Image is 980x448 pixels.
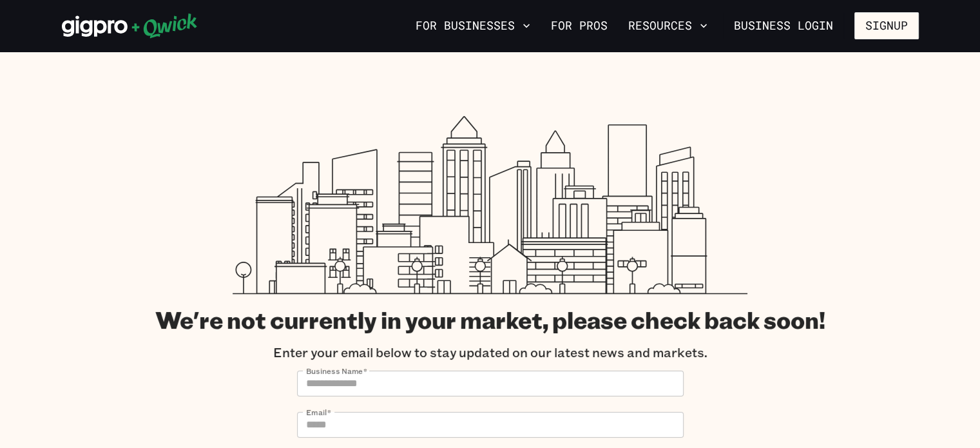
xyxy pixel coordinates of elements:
[155,304,825,335] span: We're not currently in your market, please check back soon!
[273,344,707,360] p: Enter your email below to stay updated on our latest news and markets.
[854,12,919,39] button: Signup
[410,15,535,37] button: For Businesses
[723,12,844,39] a: Business Login
[306,406,331,417] label: Email
[546,15,613,37] a: For Pros
[306,365,367,376] label: Business Name
[623,15,713,37] button: Resources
